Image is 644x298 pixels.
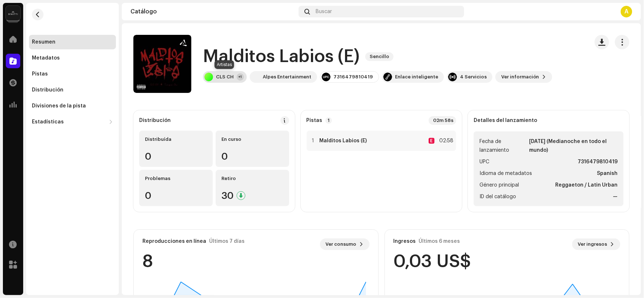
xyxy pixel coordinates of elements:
[479,192,516,201] span: ID del catálogo
[139,118,171,123] div: Distribución
[130,9,296,15] div: Catálogo
[479,169,532,178] span: Idioma de metadatos
[145,136,207,142] div: Distribuída
[395,74,438,80] div: Enlace inteligente
[32,39,55,45] div: Resumen
[29,51,116,65] re-m-nav-item: Metadatos
[437,136,453,145] div: 02:58
[32,119,64,125] div: Estadísticas
[479,181,519,189] span: Género principal
[29,115,116,129] re-m-nav-dropdown: Estadísticas
[32,87,63,93] div: Distribución
[578,158,618,166] strong: 7316479810419
[251,73,260,81] img: 7b012e12-5dc2-4696-9ba5-52b84a798b35
[479,158,489,166] span: UPC
[320,238,370,250] button: Ver consumo
[221,136,283,142] div: En curso
[307,118,323,123] strong: Pistas
[209,238,245,244] div: Últimos 7 días
[29,67,116,81] re-m-nav-item: Pistas
[501,70,539,84] span: Ver información
[621,6,632,17] div: A
[479,137,528,155] span: Fecha de lanzamiento
[221,176,283,181] div: Retiro
[145,176,207,181] div: Problemas
[316,9,332,15] span: Buscar
[460,74,487,80] div: 4 Servicios
[326,237,357,252] span: Ver consumo
[29,99,116,113] re-m-nav-item: Divisiones de la pista
[216,74,234,80] div: CLS CH
[325,117,332,124] p-badge: 1
[613,192,618,201] strong: —
[32,55,60,61] div: Metadatos
[29,83,116,97] re-m-nav-item: Distribución
[237,73,244,81] div: +1
[556,181,618,189] strong: Reggaeton / Latin Urban
[394,238,416,244] div: Ingresos
[333,74,373,80] div: 7316479810419
[320,138,367,144] strong: Malditos Labios (E)
[6,6,20,20] img: 02a7c2d3-3c89-4098-b12f-2ff2945c95ee
[572,238,620,250] button: Ver ingresos
[578,237,607,252] span: Ver ingresos
[597,169,618,178] strong: Spanish
[429,138,435,144] div: E
[203,45,360,68] h1: Malditos Labios (E)
[32,103,86,109] div: Divisiones de la pista
[263,74,311,80] div: Alpes Entertainment
[529,137,618,155] strong: [DATE] (Medianoche en todo el mundo)
[429,116,456,125] div: 02m 58s
[142,238,206,244] div: Reproducciones en línea
[32,71,48,77] div: Pistas
[365,52,394,61] span: Sencillo
[29,35,116,49] re-m-nav-item: Resumen
[419,238,460,244] div: Últimos 6 meses
[495,71,552,83] button: Ver información
[474,118,537,123] strong: Detalles del lanzamiento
